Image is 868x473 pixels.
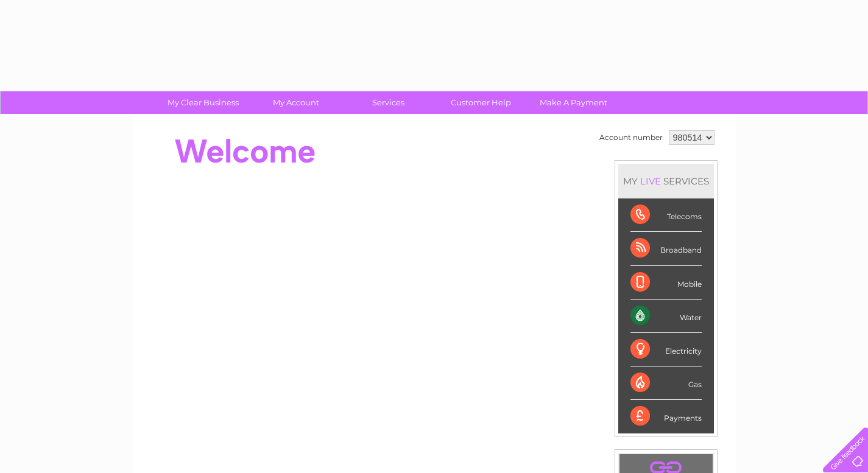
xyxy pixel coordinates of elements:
[638,175,663,187] div: LIVE
[630,333,702,366] div: Electricity
[153,91,253,114] a: My Clear Business
[338,91,439,114] a: Services
[618,164,714,198] div: MY SERVICES
[523,91,624,114] a: Make A Payment
[630,366,702,400] div: Gas
[630,300,702,333] div: Water
[630,266,702,300] div: Mobile
[431,91,531,114] a: Customer Help
[596,127,666,148] td: Account number
[630,198,702,232] div: Telecoms
[245,91,346,114] a: My Account
[630,232,702,265] div: Broadband
[630,400,702,433] div: Payments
